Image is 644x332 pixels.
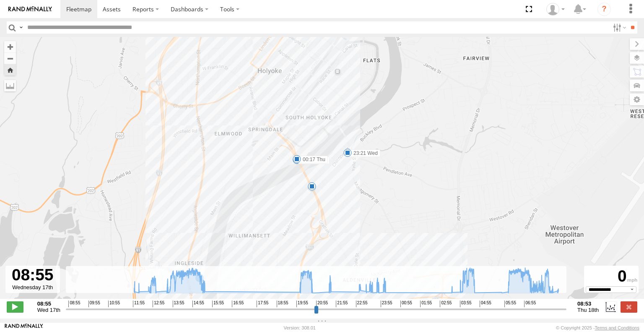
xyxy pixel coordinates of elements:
[480,301,491,307] span: 04:55
[336,301,348,307] span: 21:55
[621,301,637,312] label: Close
[192,301,204,307] span: 14:55
[400,301,412,307] span: 00:55
[4,64,16,76] button: Zoom Home
[524,301,536,307] span: 06:55
[356,301,368,307] span: 22:55
[212,301,224,307] span: 15:55
[5,324,43,332] a: Visit our Website
[630,94,644,105] label: Map Settings
[133,301,145,307] span: 11:55
[37,301,60,307] strong: 08:55
[257,301,268,307] span: 17:55
[577,307,599,313] span: Thu 18th Sep 2025
[284,325,316,330] div: Version: 308.01
[348,149,380,157] label: 23:21 Wed
[420,301,432,307] span: 01:55
[556,325,639,330] div: © Copyright 2025 -
[68,301,80,307] span: 08:55
[37,307,60,313] span: Wed 17th Sep 2025
[297,156,328,163] label: 00:17 Thu
[597,3,611,16] i: ?
[4,41,16,52] button: Zoom in
[316,301,328,307] span: 20:55
[88,301,100,307] span: 09:55
[108,301,120,307] span: 10:55
[585,267,637,286] div: 0
[296,301,308,307] span: 19:55
[308,182,316,191] div: 5
[297,157,330,164] label: 21:38 Wed
[577,301,599,307] strong: 08:53
[504,301,516,307] span: 05:55
[8,6,52,12] img: rand-logo.svg
[173,301,184,307] span: 13:55
[440,301,452,307] span: 02:55
[7,301,23,312] label: Play/Stop
[232,301,244,307] span: 16:55
[595,325,639,330] a: Terms and Conditions
[277,301,288,307] span: 18:55
[543,3,568,16] div: Viet Nguyen
[4,52,16,64] button: Zoom out
[153,301,164,307] span: 12:55
[460,301,472,307] span: 03:55
[18,21,24,34] label: Search Query
[610,21,628,34] label: Search Filter Options
[4,80,16,91] label: Measure
[381,301,392,307] span: 23:55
